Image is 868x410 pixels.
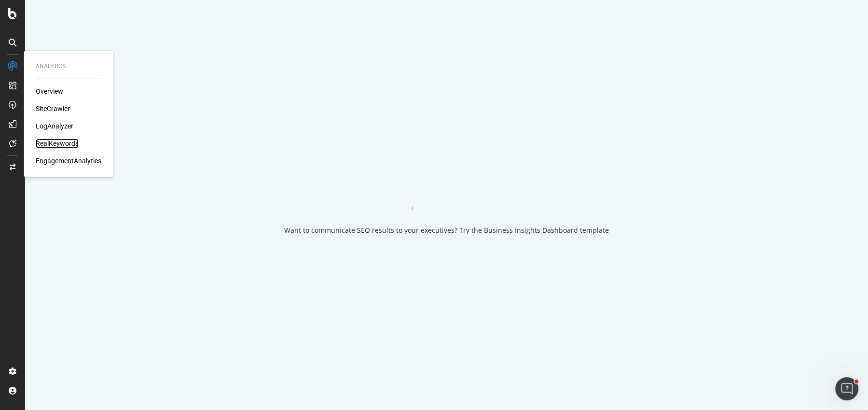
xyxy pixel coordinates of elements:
[36,121,73,131] a: LogAnalyzer
[284,226,609,235] div: Want to communicate SEO results to your executives? Try the Business Insights Dashboard template
[412,175,482,210] div: animation
[36,86,63,96] a: Overview
[36,62,101,71] div: Analytics
[835,377,858,400] iframe: Intercom live chat
[36,139,79,148] a: RealKeywords
[36,104,70,113] a: SiteCrawler
[36,156,101,166] a: EngagementAnalytics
